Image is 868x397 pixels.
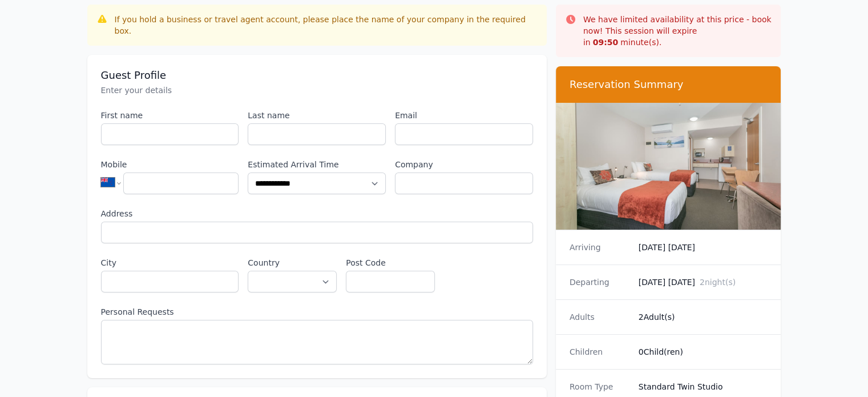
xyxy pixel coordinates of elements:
strong: 09 : 50 [593,38,619,47]
label: Company [395,159,533,170]
dt: Children [570,346,629,358]
dt: Adults [570,311,629,323]
h3: Guest Profile [101,69,533,82]
dd: [DATE] [DATE] [639,276,768,288]
label: Personal Requests [101,306,533,318]
label: Address [101,208,533,219]
img: Standard Twin Studio [556,103,781,230]
label: Country [248,257,337,268]
p: We have limited availability at this price - book now! This session will expire in minute(s). [583,14,772,48]
label: Email [395,110,533,121]
label: Mobile [101,159,239,170]
label: Last name [248,110,386,121]
dt: Departing [570,276,629,288]
label: First name [101,110,239,121]
label: Estimated Arrival Time [248,159,386,170]
label: Post Code [346,257,435,268]
span: 2 night(s) [700,278,736,287]
dd: 2 Adult(s) [639,311,768,323]
dt: Arriving [570,242,629,253]
label: City [101,257,239,268]
dd: 0 Child(ren) [639,346,768,358]
p: Enter your details [101,85,533,96]
dd: [DATE] [DATE] [639,242,768,253]
h3: Reservation Summary [570,78,768,91]
div: If you hold a business or travel agent account, please place the name of your company in the requ... [115,14,538,37]
dt: Room Type [570,381,629,392]
dd: Standard Twin Studio [639,381,768,392]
